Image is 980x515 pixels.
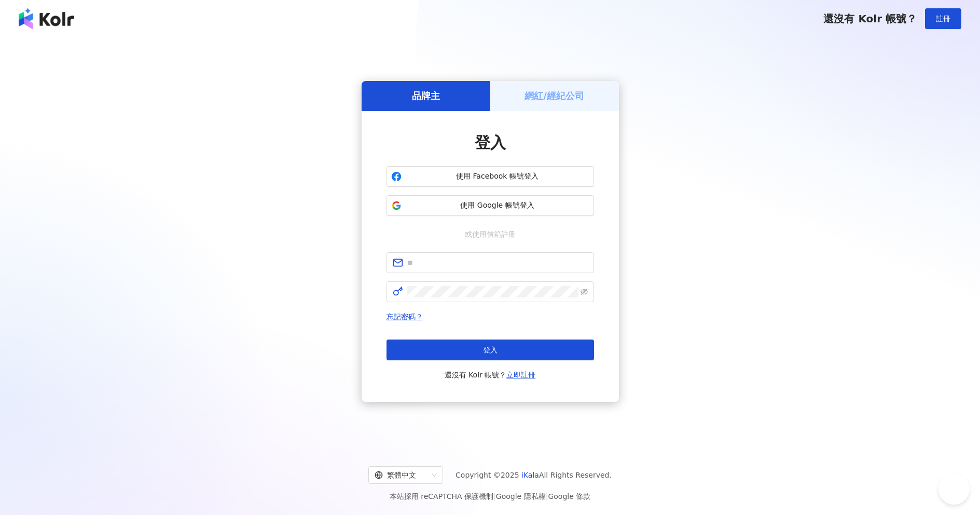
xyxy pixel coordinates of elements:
[458,228,523,240] span: 或使用信箱註冊
[390,490,590,503] span: 本站採用 reCAPTCHA 保護機制
[456,469,612,481] span: Copyright © 2025 All Rights Reserved.
[925,8,961,29] button: 註冊
[496,492,546,500] a: Google 隱私權
[406,200,589,211] span: 使用 Google 帳號登入
[938,473,970,505] iframe: Help Scout Beacon - Open
[483,346,498,354] span: 登入
[387,166,594,187] button: 使用 Facebook 帳號登入
[445,369,536,381] span: 還沒有 Kolr 帳號？
[524,89,584,102] h5: 網紅/經紀公司
[387,340,594,360] button: 登入
[375,467,427,483] div: 繁體中文
[406,171,589,182] span: 使用 Facebook 帳號登入
[521,471,539,479] a: iKala
[412,89,440,102] h5: 品牌主
[546,492,548,500] span: |
[387,195,594,216] button: 使用 Google 帳號登入
[548,492,590,500] a: Google 條款
[493,492,496,500] span: |
[506,371,535,379] a: 立即註冊
[823,12,917,25] span: 還沒有 Kolr 帳號？
[581,288,588,295] span: eye-invisible
[475,133,506,152] span: 登入
[19,8,74,29] img: logo
[387,313,423,321] a: 忘記密碼？
[936,15,950,23] span: 註冊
